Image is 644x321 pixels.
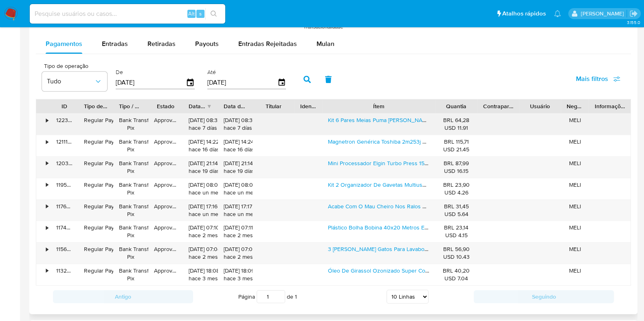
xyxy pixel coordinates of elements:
[205,8,222,20] button: search-icon
[188,10,195,17] span: Alt
[502,9,546,18] span: Atalhos rápidos
[580,10,626,17] p: magno.ferreira@mercadopago.com.br
[30,9,225,19] input: Pesquise usuários ou casos...
[554,10,561,17] a: Notificações
[629,9,638,18] a: Sair
[626,19,640,26] span: 3.155.0
[199,10,202,17] span: s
